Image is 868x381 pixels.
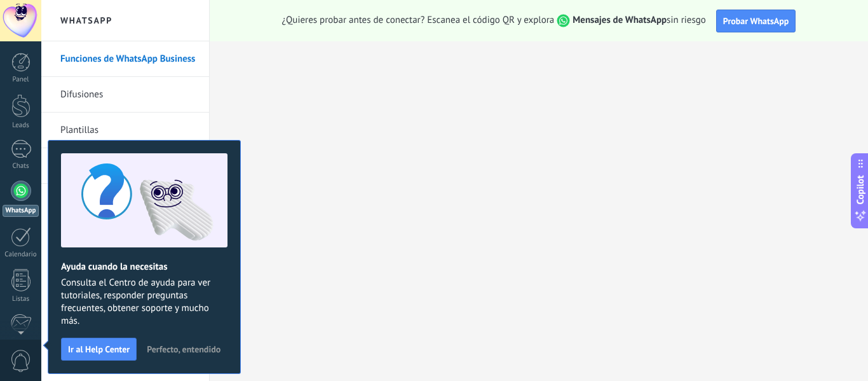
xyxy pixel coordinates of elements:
div: Leads [3,121,39,130]
span: ¿Quieres probar antes de conectar? Escanea el código QR y explora sin riesgo [282,14,706,27]
a: Funciones de WhatsApp Business [60,41,196,77]
button: Ir al Help Center [61,338,137,361]
div: Panel [3,76,39,84]
strong: Mensajes de WhatsApp [573,14,667,26]
button: Probar WhatsApp [716,10,796,32]
li: Difusiones [41,77,209,113]
li: Funciones de WhatsApp Business [41,41,209,77]
span: Consulta el Centro de ayuda para ver tutoriales, responder preguntas frecuentes, obtener soporte ... [61,277,227,328]
span: Perfecto, entendido [147,345,220,354]
div: Calendario [3,251,39,259]
div: WhatsApp [3,205,39,217]
span: Probar WhatsApp [723,15,789,27]
h2: Ayuda cuando la necesitas [61,261,227,273]
div: Listas [3,295,39,303]
button: Perfecto, entendido [141,340,226,359]
a: Plantillas [60,113,196,148]
span: Copilot [854,175,867,204]
a: Difusiones [60,77,196,113]
li: Plantillas [41,113,209,148]
div: Chats [3,162,39,170]
span: Ir al Help Center [68,345,130,354]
